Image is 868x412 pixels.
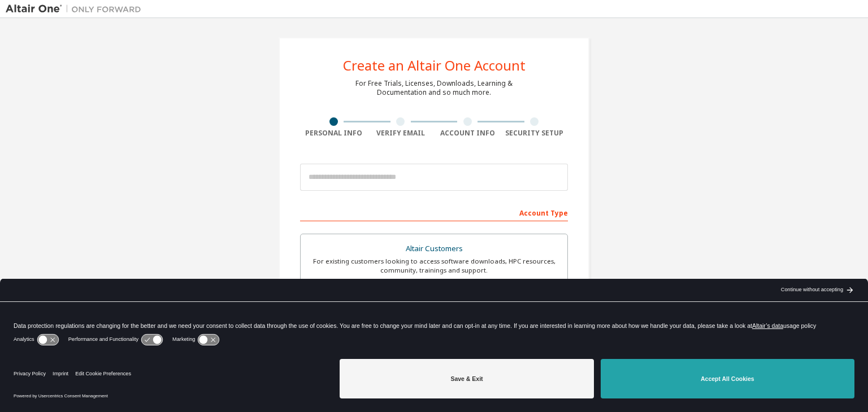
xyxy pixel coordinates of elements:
[307,241,561,257] div: Altair Customers
[355,79,513,97] div: For Free Trials, Licenses, Downloads, Learning & Documentation and so much more.
[501,129,568,138] div: Security Setup
[300,129,367,138] div: Personal Info
[6,3,147,15] img: Altair One
[367,129,435,138] div: Verify Email
[307,257,561,275] div: For existing customers looking to access software downloads, HPC resources, community, trainings ...
[300,203,568,221] div: Account Type
[343,59,526,72] div: Create an Altair One Account
[434,129,501,138] div: Account Info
